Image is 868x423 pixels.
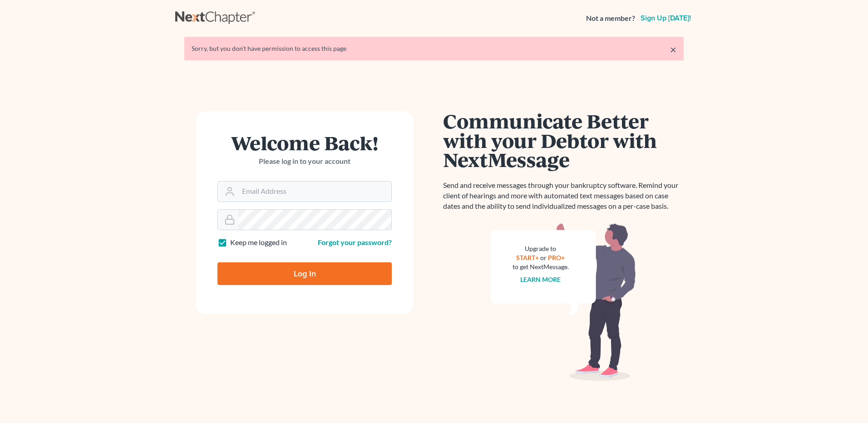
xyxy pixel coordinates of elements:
[491,222,636,381] img: nextmessage_bg-59042aed3d76b12b5cd301f8e5b87938c9018125f34e5fa2b7a6b67550977c72.svg
[238,182,391,202] input: Email Address
[443,180,684,211] p: Send and receive messages through your bankruptcy software. Remind your client of hearings and mo...
[521,275,561,283] a: Learn more
[513,262,569,271] div: to get NextMessage.
[192,44,676,53] div: Sorry, but you don't have permission to access this page
[670,44,676,55] a: ×
[217,262,392,285] input: Log In
[318,238,392,246] a: Forgot your password?
[517,254,539,261] a: START+
[443,111,684,169] h1: Communicate Better with your Debtor with NextMessage
[217,133,392,152] h1: Welcome Back!
[513,244,569,253] div: Upgrade to
[541,254,547,261] span: or
[217,156,392,167] p: Please log in to your account
[230,237,287,248] label: Keep me logged in
[548,254,565,261] a: PRO+
[586,13,635,24] strong: Not a member?
[639,15,693,22] a: Sign up [DATE]!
